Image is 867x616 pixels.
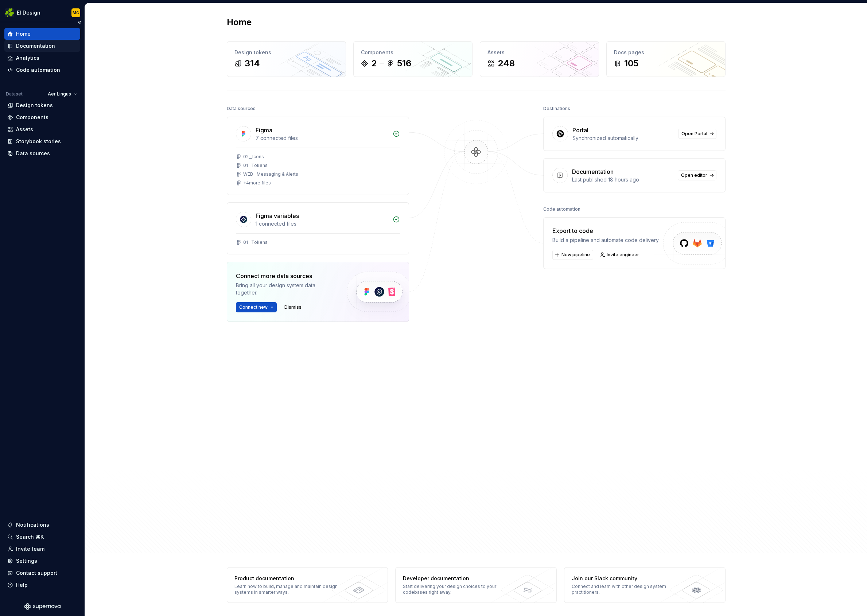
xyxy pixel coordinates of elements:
[16,581,28,589] div: Help
[4,28,80,40] a: Home
[1,5,83,20] button: EI DesignMC
[243,154,264,160] div: 02__Icons
[16,557,37,565] div: Settings
[243,171,298,177] div: WEB__Messaging & Alerts
[678,170,716,180] a: Open editor
[552,226,660,235] div: Export to code
[397,58,411,69] div: 516
[256,211,299,220] div: Figma variables
[16,150,50,157] div: Data sources
[44,89,80,99] button: Aer Lingus
[16,42,55,50] div: Documentation
[371,58,377,69] div: 2
[4,555,80,567] a: Settings
[16,533,44,541] div: Search ⌘K
[73,10,79,16] div: MC
[236,272,334,280] div: Connect more data sources
[678,129,716,139] a: Open Portal
[572,167,614,176] div: Documentation
[16,138,61,145] div: Storybook stories
[74,17,85,27] button: Collapse sidebar
[48,91,71,97] span: Aer Lingus
[572,126,588,134] div: Portal
[4,124,80,135] a: Assets
[403,584,509,595] div: Start delivering your design choices to your codebases right away.
[681,172,707,178] span: Open editor
[236,302,277,312] button: Connect new
[243,239,268,245] div: 01__Tokens
[607,252,639,258] span: Invite engineer
[234,575,341,582] div: Product documentation
[281,302,305,312] button: Dismiss
[598,250,642,260] a: Invite engineer
[4,519,80,531] button: Notifications
[480,41,599,77] a: Assets248
[4,136,80,147] a: Storybook stories
[227,16,252,28] h2: Home
[6,91,23,97] div: Dataset
[552,250,593,260] button: New pipeline
[16,54,39,62] div: Analytics
[572,134,674,142] div: Synchronized automatically
[552,237,660,244] div: Build a pipeline and automate code delivery.
[16,521,49,529] div: Notifications
[681,131,707,137] span: Open Portal
[16,102,53,109] div: Design tokens
[227,202,409,254] a: Figma variables1 connected files01__Tokens
[234,49,338,56] div: Design tokens
[487,49,591,56] div: Assets
[24,603,61,610] svg: Supernova Logo
[227,567,388,603] a: Product documentationLearn how to build, manage and maintain design systems in smarter ways.
[239,304,268,310] span: Connect new
[284,304,302,310] span: Dismiss
[606,41,726,77] a: Docs pages105
[227,117,409,195] a: Figma7 connected files02__Icons01__TokensWEB__Messaging & Alerts+4more files
[561,252,590,258] span: New pipeline
[395,567,557,603] a: Developer documentationStart delivering your design choices to your codebases right away.
[16,66,60,74] div: Code automation
[4,567,80,579] button: Contact support
[498,58,515,69] div: 248
[17,9,40,16] div: EI Design
[256,126,272,134] div: Figma
[4,100,80,111] a: Design tokens
[4,52,80,64] a: Analytics
[4,531,80,543] button: Search ⌘K
[4,148,80,159] a: Data sources
[16,545,44,553] div: Invite team
[236,282,334,296] div: Bring all your design system data together.
[227,104,256,114] div: Data sources
[4,40,80,52] a: Documentation
[256,220,388,227] div: 1 connected files
[5,8,14,17] img: 56b5df98-d96d-4d7e-807c-0afdf3bdaefa.png
[361,49,465,56] div: Components
[16,126,33,133] div: Assets
[4,64,80,76] a: Code automation
[353,41,473,77] a: Components2516
[564,567,726,603] a: Join our Slack communityConnect and learn with other design system practitioners.
[16,569,57,577] div: Contact support
[245,58,260,69] div: 314
[4,112,80,123] a: Components
[403,575,509,582] div: Developer documentation
[572,176,673,183] div: Last published 18 hours ago
[4,543,80,555] a: Invite team
[256,134,388,142] div: 7 connected files
[243,180,271,186] div: + 4 more files
[572,575,678,582] div: Join our Slack community
[614,49,718,56] div: Docs pages
[16,114,48,121] div: Components
[543,104,570,114] div: Destinations
[227,41,346,77] a: Design tokens314
[572,584,678,595] div: Connect and learn with other design system practitioners.
[243,163,268,168] div: 01__Tokens
[234,584,341,595] div: Learn how to build, manage and maintain design systems in smarter ways.
[16,30,31,38] div: Home
[4,579,80,591] button: Help
[624,58,638,69] div: 105
[543,204,580,214] div: Code automation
